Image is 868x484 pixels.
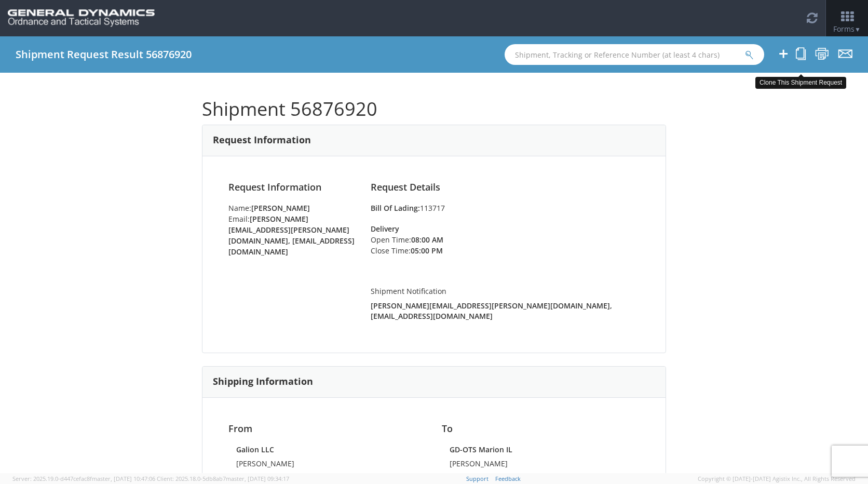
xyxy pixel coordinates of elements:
span: Copyright © [DATE]-[DATE] Agistix Inc., All Rights Reserved [698,475,856,483]
span: master, [DATE] 09:34:17 [226,475,289,482]
span: Client: 2025.18.0-5db8ab7 [157,475,289,482]
strong: Galion LLC [236,445,274,454]
h3: Request Information [213,135,311,145]
input: Shipment, Tracking or Reference Number (at least 4 chars) [505,44,764,65]
td: [PERSON_NAME] [450,459,632,473]
li: Open Time: [371,234,475,245]
h3: Shipping Information [213,377,313,387]
img: gd-ots-0c3321f2eb4c994f95cb.png [8,9,155,27]
h4: To [442,424,640,434]
strong: Delivery [371,224,399,234]
strong: 05:00 PM [411,246,443,256]
strong: [PERSON_NAME] [251,203,310,213]
div: Clone This Shipment Request [755,77,846,89]
span: ▼ [855,25,861,34]
li: Close Time: [371,245,475,256]
h4: Request Information [228,182,355,193]
strong: [PERSON_NAME][EMAIL_ADDRESS][PERSON_NAME][DOMAIN_NAME], [EMAIL_ADDRESS][DOMAIN_NAME] [228,214,355,257]
strong: GD-OTS Marion IL [450,445,512,454]
li: Name: [228,203,355,213]
h4: From [228,424,426,434]
span: Forms [833,24,861,34]
a: Support [466,475,489,482]
a: Feedback [495,475,521,482]
span: Server: 2025.19.0-d447cefac8f [12,475,155,482]
li: 113717 [371,203,640,213]
h5: Shipment Notification [371,287,640,295]
li: Email: [228,213,355,257]
td: [PERSON_NAME] [236,459,418,473]
strong: Bill Of Lading: [371,203,420,213]
strong: [PERSON_NAME][EMAIL_ADDRESS][PERSON_NAME][DOMAIN_NAME], [EMAIL_ADDRESS][DOMAIN_NAME] [371,301,612,321]
strong: 08:00 AM [411,235,443,245]
h4: Shipment Request Result 56876920 [16,49,192,60]
h4: Request Details [371,182,640,193]
h1: Shipment 56876920 [202,99,666,119]
span: master, [DATE] 10:47:06 [92,475,155,482]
